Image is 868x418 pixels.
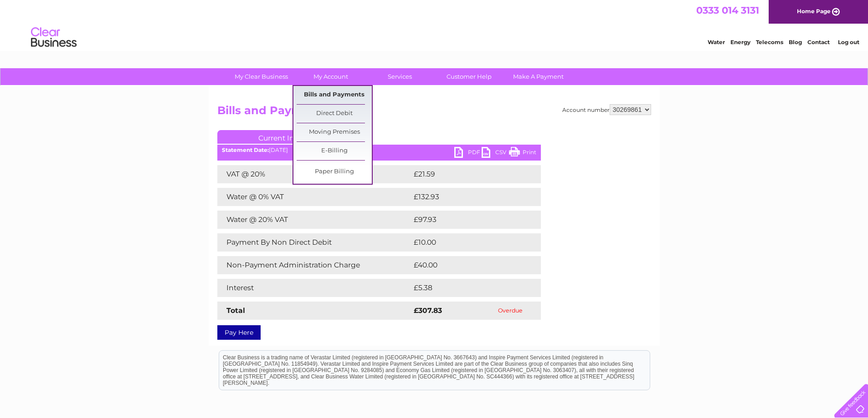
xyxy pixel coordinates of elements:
a: Make A Payment [501,68,576,85]
b: Statement Date: [222,146,269,153]
a: E-Billing [297,142,372,160]
h2: Bills and Payments [217,104,651,121]
a: My Clear Business [224,68,299,85]
a: Contact [807,39,830,45]
a: CSV [482,147,509,160]
td: Water @ 0% VAT [217,188,411,206]
td: Interest [217,279,411,297]
td: £10.00 [411,233,522,252]
a: Telecoms [756,39,783,45]
td: £40.00 [411,256,523,274]
a: Services [362,68,437,85]
a: Paper Billing [297,163,372,181]
td: Water @ 20% VAT [217,211,411,229]
td: Non-Payment Administration Charge [217,256,411,274]
a: Print [509,147,536,160]
div: Account number [562,104,651,115]
td: £21.59 [411,165,522,183]
td: VAT @ 20% [217,165,411,183]
a: My Account [293,68,368,85]
strong: Total [226,306,245,315]
a: Pay Here [217,325,261,340]
td: £132.93 [411,188,524,206]
a: Current Invoice [217,130,354,144]
a: Blog [789,39,802,45]
a: PDF [454,147,482,160]
a: 0333 014 3131 [696,5,759,16]
td: Payment By Non Direct Debit [217,233,411,252]
div: Clear Business is a trading name of Verastar Limited (registered in [GEOGRAPHIC_DATA] No. 3667643... [219,5,650,44]
a: Water [708,39,725,45]
a: Customer Help [431,68,507,85]
strong: £307.83 [414,306,442,315]
img: logo.png [31,24,77,51]
a: Bills and Payments [297,86,372,104]
div: [DATE] [217,147,541,153]
a: Energy [730,39,750,45]
a: Moving Premises [297,123,372,141]
td: £5.38 [411,279,519,297]
a: Direct Debit [297,105,372,123]
td: £97.93 [411,211,522,229]
a: Log out [838,39,859,45]
td: Overdue [480,302,541,320]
